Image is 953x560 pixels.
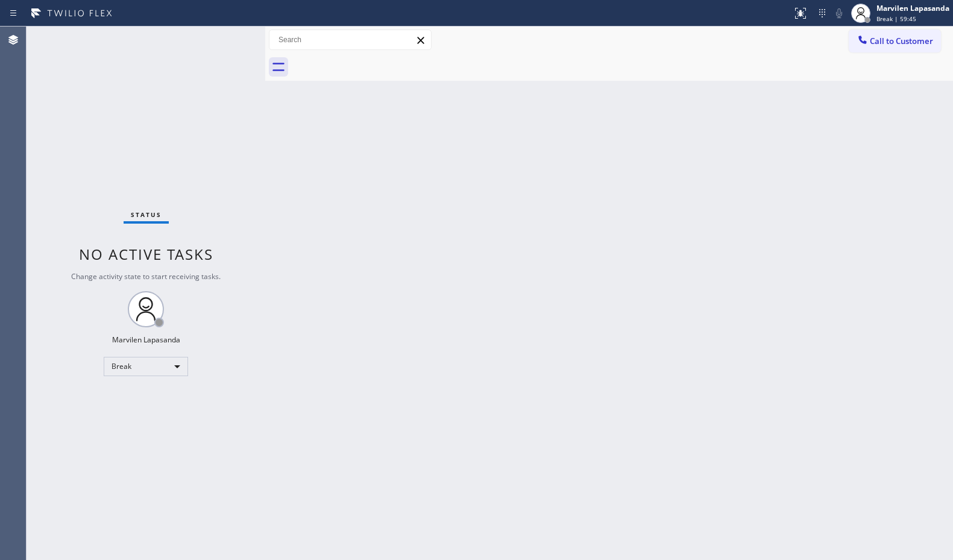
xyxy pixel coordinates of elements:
[849,30,941,52] button: Call to Customer
[876,3,949,13] div: Marvilen Lapasanda
[104,357,188,376] div: Break
[269,30,431,49] input: Search
[876,14,916,23] span: Break | 59:45
[831,5,848,22] button: Mute
[71,271,221,282] span: Change activity state to start receiving tasks.
[870,36,933,46] span: Call to Customer
[79,244,213,264] span: No active tasks
[131,210,162,219] span: Status
[112,335,180,345] div: Marvilen Lapasanda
